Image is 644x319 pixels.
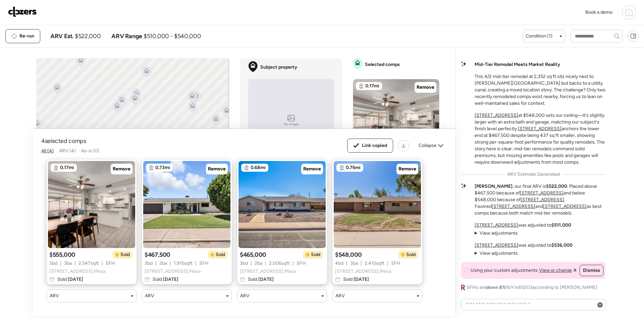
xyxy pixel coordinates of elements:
span: View or change [539,267,572,274]
span: | [60,260,61,267]
span: 2 ba [159,260,167,267]
span: | [102,260,103,267]
span: 0.68mi [251,164,266,171]
span: SFHs are YoY in 85203 according to [PERSON_NAME] [467,284,597,291]
span: Collapse [419,142,437,149]
span: $548,000 [335,251,362,259]
span: 2 ba [255,260,262,267]
span: [DATE] [162,276,178,282]
span: | [74,260,76,267]
span: Link copied [362,142,387,149]
a: [STREET_ADDRESS] [475,222,518,228]
strong: $522,000 [546,183,567,189]
span: 3 ba [64,260,72,267]
span: | [361,260,362,267]
span: No image [284,122,299,127]
span: Sold [406,251,416,258]
span: 1,915 sqft [174,260,193,267]
span: ARV [145,293,154,299]
a: View or change [539,267,576,274]
span: SFH [297,260,306,267]
span: ARV Range [111,32,142,40]
span: 0.73mi [155,164,170,171]
span: 2,415 sqft [365,260,384,267]
span: | [346,260,347,267]
span: [STREET_ADDRESS] , Mesa [49,268,105,275]
span: 2,006 sqft [269,260,290,267]
span: Sold [248,276,274,283]
span: $555,000 [49,251,75,259]
span: Dismiss [583,267,600,274]
u: [STREET_ADDRESS] [520,190,563,196]
span: ARV Est. [50,32,73,40]
span: | [292,260,294,267]
p: , our final ARV is . Placed above $467,500 because of and below $548,000 because of . Favored and... [475,183,605,217]
span: 0.76mi [346,164,361,171]
span: View adjustments [480,230,518,236]
span: Remove [398,166,416,172]
span: 4 selected comps [41,137,86,145]
strong: Mid-Tier Remodel Meets Market Reality [475,62,560,67]
span: Sold [311,251,320,258]
span: $522,000 [75,32,101,40]
span: | [251,260,252,267]
span: ARV [50,293,59,299]
span: SFH [391,260,400,267]
span: Selected comps [365,61,400,68]
span: Remove [303,166,321,172]
img: Logo [8,6,37,17]
span: 0.17mi [365,83,379,89]
span: | [170,260,171,267]
span: [DATE] [67,276,83,282]
a: [STREET_ADDRESS] [492,204,535,209]
span: [STREET_ADDRESS] , Mesa [240,268,296,275]
span: ARV [240,293,250,299]
span: ARV (4) [59,148,76,154]
a: [STREET_ADDRESS] [475,242,518,248]
span: | [195,260,197,267]
span: Book a demo [585,9,612,15]
span: Re-run [19,33,34,39]
a: [STREET_ADDRESS] [475,112,518,118]
span: [DATE] [257,276,274,282]
span: View adjustments [480,250,518,256]
a: [STREET_ADDRESS] [543,204,587,209]
p: This 4/2 mid-tier remodel at 2,352 sq ft sits nicely next to [PERSON_NAME][GEOGRAPHIC_DATA] but b... [475,73,605,107]
span: SFH [106,260,115,267]
span: Remove [417,84,434,91]
a: [STREET_ADDRESS] [518,126,561,132]
span: 4 bd [335,260,343,267]
span: As-is (0) [81,148,99,154]
span: ARV [335,293,345,299]
span: Condition (1) [526,33,552,39]
span: 0.17mi [60,164,74,171]
summary: View adjustments [475,230,518,237]
span: | [387,260,388,267]
span: Remove [113,166,130,172]
span: $465,000 [240,251,266,259]
p: at $548,000 sets our ceiling—it's slightly larger with an extra bath and garage, matching our sub... [475,112,605,166]
span: All (4) [41,148,54,154]
span: Sold [216,251,225,258]
span: Sold [153,276,178,283]
span: Subject property [260,64,297,71]
span: Sold [120,251,130,258]
span: | [155,260,157,267]
span: 2,547 sqft [78,260,99,267]
span: ARV Estimate Generated [507,171,560,178]
span: [DATE] [353,276,369,282]
span: SFH [199,260,209,267]
span: $510,000 - $540,000 [144,32,201,40]
span: $467,500 [145,251,170,259]
span: 5 bd [49,260,57,267]
summary: View adjustments [475,250,518,257]
span: Sold [57,276,83,283]
span: | [265,260,266,267]
span: [STREET_ADDRESS] , Mesa [335,268,391,275]
span: [STREET_ADDRESS] , Mesa [145,268,201,275]
p: was adjusted to [475,222,571,229]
